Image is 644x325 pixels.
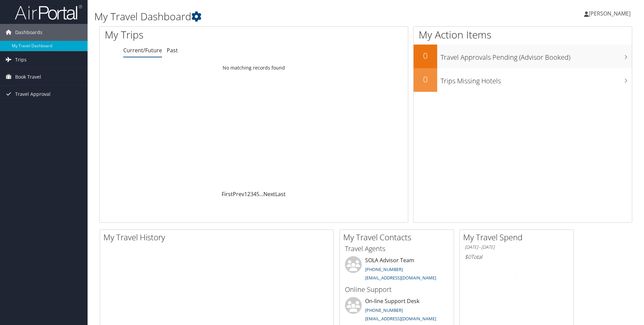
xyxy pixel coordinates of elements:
a: 5 [256,190,259,198]
span: Travel Approval [15,86,51,103]
a: Current/Future [123,47,162,54]
span: $0 [465,253,471,261]
h1: My Travel Dashboard [94,9,456,24]
li: On-line Support Desk [342,297,452,325]
span: Trips [15,51,27,68]
a: Past [167,47,178,54]
span: Book Travel [15,69,41,85]
a: First [222,190,233,198]
a: 0Travel Approvals Pending (Advisor Booked) [414,45,632,68]
h3: Online Support [345,285,449,294]
h2: My Travel Contacts [343,232,454,243]
a: [PHONE_NUMBER] [365,266,403,272]
span: … [259,190,263,198]
a: 0Trips Missing Hotels [414,68,632,92]
a: Next [263,190,275,198]
span: [PERSON_NAME] [589,10,631,17]
h2: My Travel Spend [463,232,574,243]
a: Last [275,190,286,198]
a: [PHONE_NUMBER] [365,307,403,313]
img: airportal-logo.png [15,4,82,20]
h6: [DATE] - [DATE] [465,244,569,250]
a: [EMAIL_ADDRESS][DOMAIN_NAME] [365,316,436,322]
a: [EMAIL_ADDRESS][DOMAIN_NAME] [365,275,436,281]
h2: My Travel History [103,232,333,243]
td: No matching records found [100,62,408,74]
span: Dashboards [15,24,42,41]
a: Prev [233,190,244,198]
a: 1 [244,190,247,198]
h3: Travel Approvals Pending (Advisor Booked) [441,49,632,62]
a: 2 [247,190,250,198]
h3: Trips Missing Hotels [441,73,632,86]
h3: Travel Agents [345,244,449,253]
li: SOLA Advisor Team [342,256,452,284]
h2: 0 [414,74,437,85]
h6: Total [465,253,569,261]
h1: My Trips [105,28,275,42]
h1: My Action Items [414,28,632,42]
a: 3 [250,190,253,198]
a: [PERSON_NAME] [584,3,637,24]
a: 4 [253,190,256,198]
h2: 0 [414,50,437,61]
